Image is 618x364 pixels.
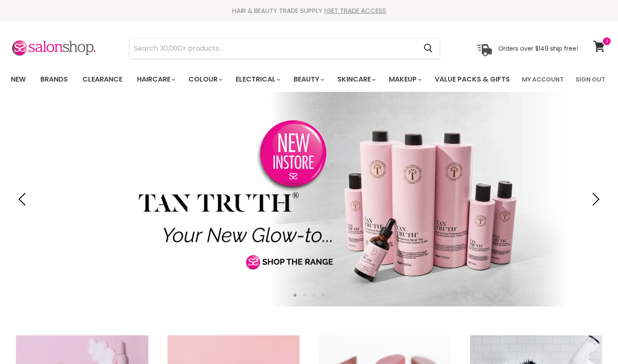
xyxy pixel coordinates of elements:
[498,44,578,52] p: Orders over $149 ship free!
[303,294,306,297] li: Page dot 2
[294,294,297,297] li: Page dot 1
[586,191,603,208] button: Next
[517,70,569,88] a: My Account
[76,70,129,88] a: Clearance
[417,39,439,58] button: Search
[182,70,227,88] a: Colour
[34,70,74,88] a: Brands
[4,70,32,88] a: New
[130,70,180,88] a: Haircare
[287,70,329,88] a: Beauty
[130,39,417,58] input: Search
[312,294,315,297] li: Page dot 3
[326,6,386,15] a: GET TRADE ACCESS
[4,67,517,92] ul: Main menu
[382,70,427,88] a: Makeup
[15,191,32,208] button: Previous
[129,38,440,59] form: Product
[331,70,381,88] a: Skincare
[570,70,610,88] a: Sign Out
[428,70,516,88] a: Value Packs & Gifts
[322,294,325,297] li: Page dot 4
[229,70,285,88] a: Electrical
